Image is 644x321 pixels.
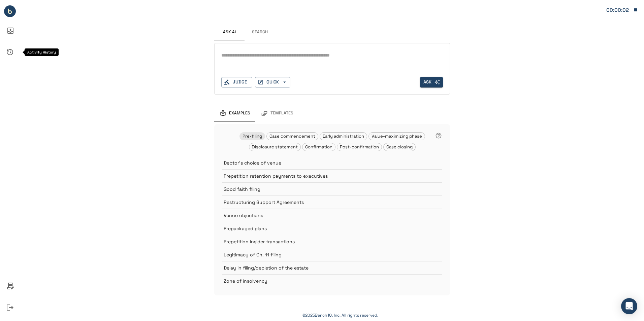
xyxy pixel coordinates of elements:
button: Judge [221,77,252,87]
div: Disclosure statement [249,143,301,151]
span: Early administration [320,133,367,139]
div: Restructuring Support Agreements [222,195,442,209]
div: Pre-filing [239,132,265,140]
span: Case commencement [267,133,318,139]
div: Case commencement [266,132,318,140]
span: Disclosure statement [249,144,300,150]
div: Prepetition retention payments to executives [222,169,442,182]
span: Examples [229,111,250,116]
div: Post-confirmation [337,143,382,151]
p: Restructuring Support Agreements [224,199,425,206]
div: Prepackaged plans [222,222,442,235]
span: Enter search text [420,77,443,87]
div: Legitimacy of Ch. 11 filing [222,248,442,261]
div: Confirmation [302,143,335,151]
p: Prepetition insider transactions [224,238,425,245]
div: Prepetition insider transactions [222,235,442,248]
p: Prepackaged plans [224,225,425,232]
div: Delay in filing/depletion of the estate [222,261,442,274]
button: Matter: 443710.000002 [603,3,641,17]
span: Ask AI [223,30,236,35]
p: Zone of insolvency [224,278,425,284]
p: Prepetition retention payments to executives [224,173,425,179]
div: Activity History [25,48,59,56]
span: Pre-filing [240,133,265,139]
div: Value-maximizing phase [368,132,425,140]
div: examples and templates tabs [214,105,450,121]
p: Legitimacy of Ch. 11 filing [224,251,425,258]
span: Templates [270,111,293,116]
div: Zone of insolvency [222,274,442,287]
button: Search [245,24,275,40]
span: Case closing [384,144,415,150]
div: Early administration [320,132,367,140]
p: Good faith filing [224,186,425,192]
div: Open Intercom Messenger [621,298,637,314]
button: QUICK [255,77,290,87]
p: Delay in filing/depletion of the estate [224,264,425,271]
span: Value-maximizing phase [369,133,425,139]
div: Debtor's choice of venue [222,156,442,169]
span: Post-confirmation [337,144,382,150]
span: Confirmation [302,144,335,150]
div: Case closing [383,143,416,151]
div: Venue objections [222,209,442,222]
p: Venue objections [224,212,425,219]
p: Debtor's choice of venue [224,159,425,166]
div: Matter: 443710.000002 [606,6,630,14]
button: Ask [420,77,443,87]
div: Good faith filing [222,182,442,195]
